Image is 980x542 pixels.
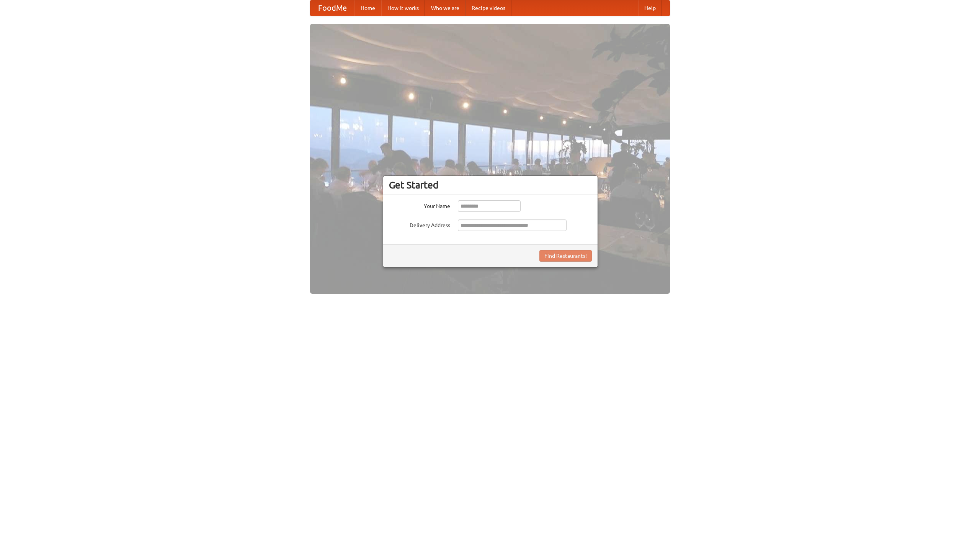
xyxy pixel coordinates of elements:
a: Help [638,0,662,16]
a: Recipe videos [465,0,511,16]
label: Your Name [389,200,450,210]
a: Who we are [425,0,465,16]
button: Find Restaurants! [539,250,592,262]
a: FoodMe [310,0,354,16]
h3: Get Started [389,179,592,191]
a: Home [354,0,381,16]
label: Delivery Address [389,219,450,229]
a: How it works [381,0,425,16]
